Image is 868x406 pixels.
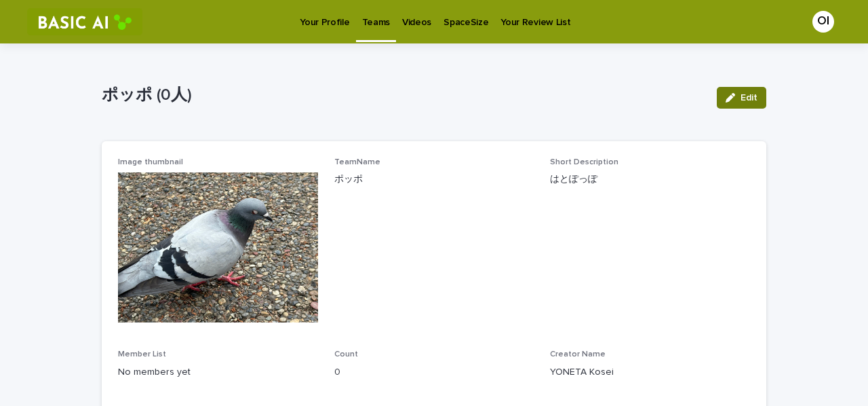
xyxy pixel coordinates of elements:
p: ポッポ (0人) [102,86,706,105]
p: はとぽっぽ [550,172,750,187]
div: OI [812,11,834,33]
img: RtIB8pj2QQiOZo6waziI [27,8,142,35]
span: Edit [741,93,757,103]
img: mTMrr4uccj2hasB-dE_JzSk6mrJltqDqgtolm_YzWTc [118,172,318,322]
p: 0 [334,365,534,380]
span: Count [334,350,358,358]
span: TeamName [334,158,380,166]
p: No members yet [118,365,318,380]
p: ポッポ [334,172,534,187]
span: Creator Name [550,350,606,358]
span: Short Description [550,158,618,166]
span: Member List [118,350,166,358]
p: YONETA Kosei [550,365,750,380]
span: Image thumbnail [118,158,183,166]
button: Edit [717,87,766,109]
